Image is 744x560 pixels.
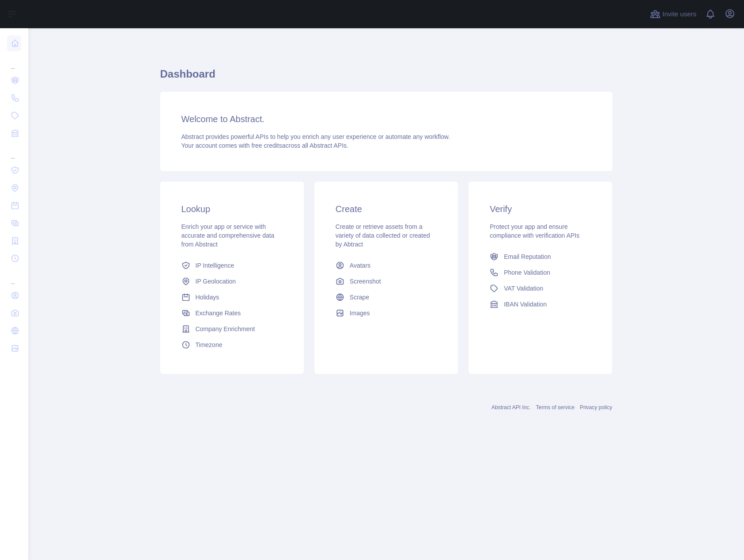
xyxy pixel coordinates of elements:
[662,9,696,19] span: Invite users
[486,265,594,280] a: Phone Validation
[350,309,370,317] span: Images
[196,277,236,286] span: IP Geolocation
[486,249,594,265] a: Email Reputation
[491,404,531,411] a: Abstract API Inc.
[504,300,547,309] span: IBAN Validation
[336,223,430,248] span: Create or retrieve assets from a variety of data collected or created by Abtract
[196,261,234,270] span: IP Intelligence
[178,305,286,321] a: Exchange Rates
[178,273,286,289] a: IP Geolocation
[536,404,574,411] a: Terms of service
[178,289,286,305] a: Holidays
[486,296,594,312] a: IBAN Validation
[350,293,369,302] span: Scrape
[196,340,223,349] span: Timezone
[504,252,551,261] span: Email Reputation
[7,268,21,286] div: ...
[196,309,241,317] span: Exchange Rates
[336,203,437,215] h3: Create
[160,67,612,88] h1: Dashboard
[178,321,286,337] a: Company Enrichment
[7,143,21,161] div: ...
[196,293,219,302] span: Holidays
[196,325,255,333] span: Company Enrichment
[486,280,594,296] a: VAT Validation
[178,258,286,273] a: IP Intelligence
[181,203,283,215] h3: Lookup
[178,337,286,353] a: Timezone
[181,142,348,149] span: Your account comes with across all Abstract APIs.
[181,133,450,140] span: Abstract provides powerful APIs to help you enrich any user experience or automate any workflow.
[7,53,21,71] div: ...
[332,289,440,305] a: Scrape
[350,261,370,270] span: Avatars
[350,277,381,286] span: Screenshot
[490,203,591,215] h3: Verify
[648,7,698,21] button: Invite users
[504,284,543,293] span: VAT Validation
[181,113,591,125] h3: Welcome to Abstract.
[332,305,440,321] a: Images
[490,223,579,239] span: Protect your app and ensure compliance with verification APIs
[252,142,282,149] span: free credits
[332,273,440,289] a: Screenshot
[504,268,550,277] span: Phone Validation
[580,404,612,411] a: Privacy policy
[332,258,440,273] a: Avatars
[181,223,275,248] span: Enrich your app or service with accurate and comprehensive data from Abstract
